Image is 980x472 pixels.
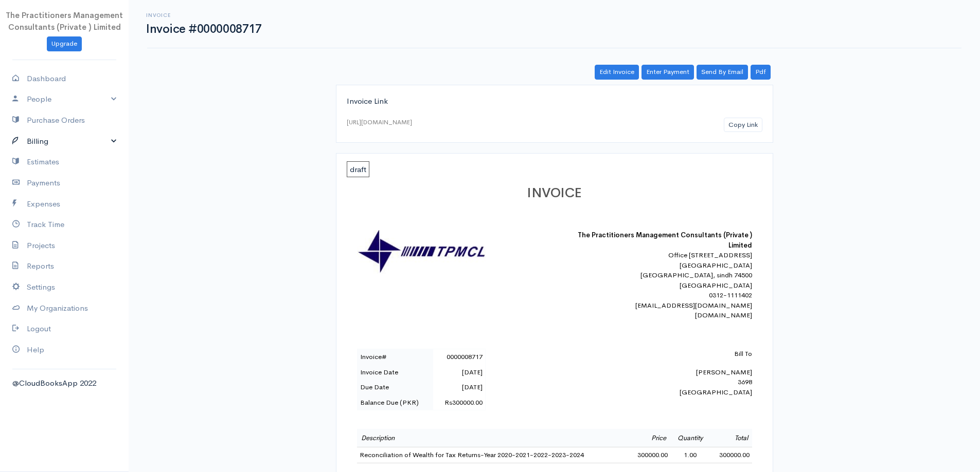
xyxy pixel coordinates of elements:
[357,395,433,410] td: Balance Due (PKR)
[357,447,629,463] td: Reconciliation of Wealth for Tax Returns-Year 2020-2021-2022-2023-2024
[433,395,485,410] td: Rs300000.00
[433,380,485,395] td: [DATE]
[595,65,639,80] a: Edit Invoice
[628,447,670,463] td: 300000.00
[357,349,433,365] td: Invoice#
[578,231,752,250] b: The Practitioners Management Consultants (Private ) Limited
[357,380,433,395] td: Due Date
[6,10,123,32] span: The Practitioners Management Consultants (Private ) Limited
[628,429,670,447] td: Price
[347,161,369,177] span: draft
[572,349,752,359] p: Bill To
[47,36,82,51] a: Upgrade
[357,365,433,380] td: Invoice Date
[697,65,748,80] a: Send By Email
[710,429,752,447] td: Total
[357,186,752,201] h1: INVOICE
[347,96,762,107] div: Invoice Link
[670,447,710,463] td: 1.00
[347,118,412,127] div: [URL][DOMAIN_NAME]
[357,230,486,274] img: logo-30862.jpg
[12,377,116,389] div: @CloudBooksApp 2022
[146,12,261,18] h6: Invoice
[572,250,752,320] div: Office [STREET_ADDRESS] [GEOGRAPHIC_DATA] [GEOGRAPHIC_DATA], sindh 74500 [GEOGRAPHIC_DATA] 0312-1...
[146,23,261,35] h1: Invoice #0000008717
[670,429,710,447] td: Quantity
[433,349,485,365] td: 0000008717
[710,447,752,463] td: 300000.00
[433,365,485,380] td: [DATE]
[357,429,629,447] td: Description
[724,118,762,133] button: Copy Link
[642,65,694,80] a: Enter Payment
[751,65,771,80] a: Pdf
[572,349,752,397] div: [PERSON_NAME] 3698 [GEOGRAPHIC_DATA]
